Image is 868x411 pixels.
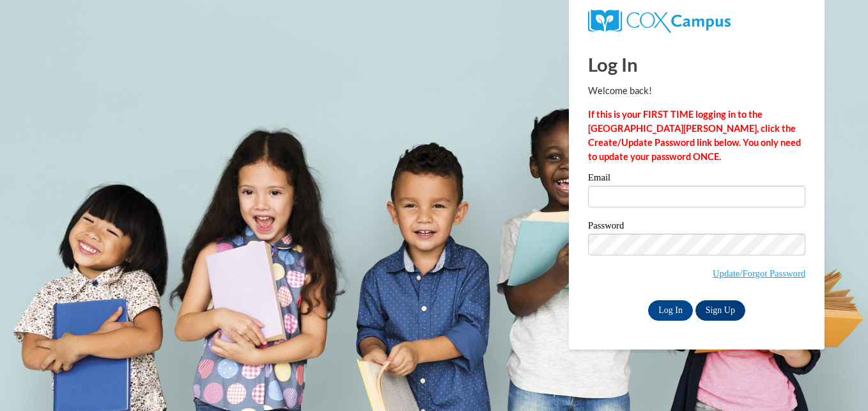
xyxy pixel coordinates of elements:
[713,268,805,278] a: Update/Forgot Password
[588,173,805,186] label: Email
[648,300,693,321] input: Log In
[695,300,745,321] a: Sign Up
[588,51,805,77] h1: Log In
[588,15,731,26] a: COX Campus
[588,10,731,33] img: COX Campus
[588,109,801,162] strong: If this is your FIRST TIME logging in to the [GEOGRAPHIC_DATA][PERSON_NAME], click the Create/Upd...
[588,221,805,234] label: Password
[588,84,805,98] p: Welcome back!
